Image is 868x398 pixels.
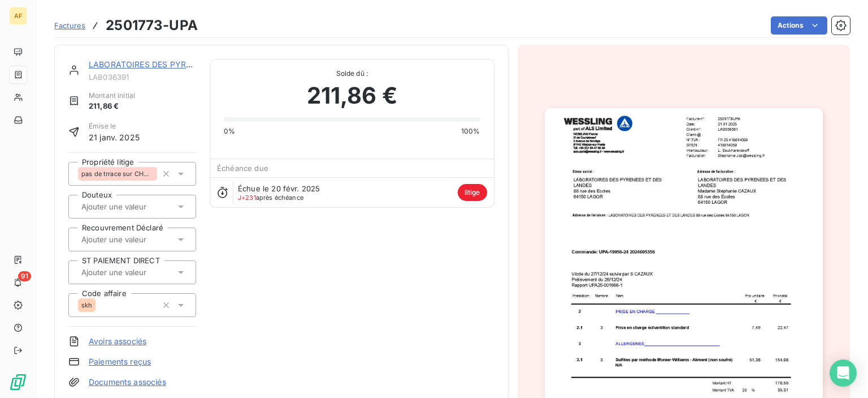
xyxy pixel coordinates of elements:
a: LABORATOIRES DES PYRENEES ET DES LA [89,59,254,69]
a: Paiements reçus [89,356,151,367]
span: Échue le 20 févr. 2025 [238,184,320,193]
img: Logo LeanPay [9,373,27,391]
input: Ajouter une valeur [80,267,194,277]
span: 91 [18,271,31,281]
span: 211,86 € [307,79,397,113]
a: Factures [54,20,85,31]
span: Échéance due [217,164,268,173]
button: Actions [771,16,827,35]
a: Avoirs associés [89,336,146,347]
span: Solde dû : [224,69,480,79]
span: pas de trrace sur CHORUS [81,170,154,177]
h3: 2501773-UPA [106,15,198,36]
span: litige [458,184,487,201]
span: 21 janv. 2025 [89,131,140,143]
span: 100% [461,126,480,136]
input: Ajouter une valeur [80,234,194,245]
span: Émise le [89,121,140,131]
input: Ajouter une valeur [80,202,194,212]
div: Open Intercom Messenger [830,360,857,387]
span: Montant initial [89,91,135,101]
div: AF [9,7,27,25]
span: J+231 [238,194,256,202]
span: 0% [224,126,235,136]
a: Documents associés [89,376,166,388]
span: après échéance [238,194,303,201]
span: 211,86 € [89,101,135,112]
span: LAB036391 [89,72,196,82]
span: skh [81,302,92,309]
span: Factures [54,21,85,30]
